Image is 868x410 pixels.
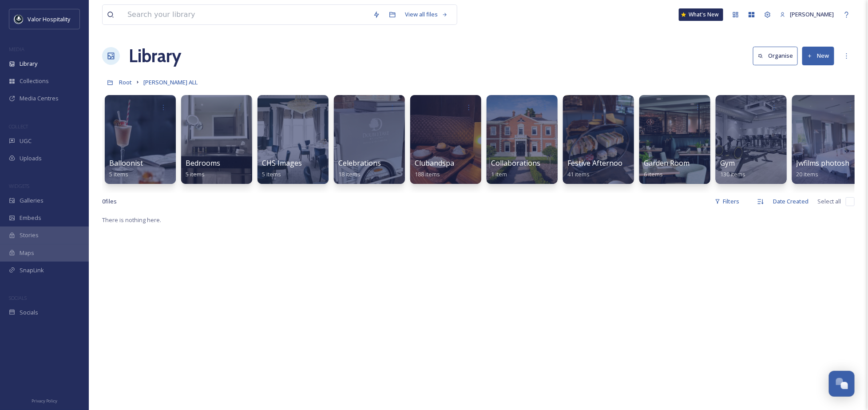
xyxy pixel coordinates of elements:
span: Valor Hospitality [28,15,70,23]
span: Balloonist [109,158,143,168]
a: What's New [679,8,723,21]
span: Maps [20,249,34,257]
a: Bedrooms5 items [186,159,220,178]
div: Date Created [769,193,813,210]
span: SOCIALS [9,295,27,301]
span: MEDIA [9,46,24,52]
span: Gym [720,158,735,168]
span: [PERSON_NAME] ALL [143,78,198,86]
span: Jwfilms photoshoot [797,158,861,168]
span: Socials [20,308,38,317]
a: View all files [400,6,452,23]
span: [PERSON_NAME] [790,10,834,18]
span: Clubandspa [415,158,454,168]
a: CHS Images5 items [262,159,302,178]
span: 5 items [262,170,281,178]
span: SnapLink [20,266,44,275]
span: 41 items [567,170,590,178]
span: Celebrations [338,158,381,168]
span: Privacy Policy [32,398,57,404]
span: COLLECT [9,123,28,130]
a: Jwfilms photoshoot20 items [797,159,861,178]
a: Organise [753,47,802,65]
a: Festive Afternoon Tea41 items [567,159,642,178]
button: Organise [753,47,798,65]
span: Stories [20,231,39,239]
span: 0 file s [102,197,117,206]
span: Garden Room [644,158,690,168]
span: 188 items [415,170,440,178]
span: 5 items [186,170,205,178]
span: Library [20,60,37,68]
span: There is nothing here. [102,216,161,224]
span: Select all [818,197,841,206]
a: Library [129,43,181,69]
span: Uploads [20,154,42,163]
a: Celebrations18 items [338,159,381,178]
span: Media Centres [20,94,59,103]
span: 6 items [644,170,663,178]
button: New [802,47,834,65]
span: 18 items [338,170,361,178]
a: Privacy Policy [32,395,57,406]
span: UGC [20,137,32,145]
span: Bedrooms [186,158,220,168]
a: Balloonist5 items [109,159,143,178]
span: Galleries [20,196,44,205]
a: Garden Room6 items [644,159,690,178]
span: 20 items [797,170,819,178]
span: Collections [20,77,49,85]
a: Gym130 items [720,159,745,178]
div: Filters [710,193,744,210]
span: 5 items [109,170,128,178]
span: 1 item [491,170,507,178]
button: Open Chat [829,371,855,397]
span: Collaborations [491,158,540,168]
a: [PERSON_NAME] [776,6,839,23]
span: Root [119,78,132,86]
a: Clubandspa188 items [415,159,454,178]
span: Embeds [20,214,41,222]
a: [PERSON_NAME] ALL [143,77,198,88]
a: Root [119,77,132,88]
span: Festive Afternoon Tea [567,158,642,168]
span: CHS Images [262,158,302,168]
span: WIDGETS [9,183,29,189]
input: Search your library [123,5,369,24]
img: images [14,15,23,24]
a: Collaborations1 item [491,159,540,178]
span: 130 items [720,170,745,178]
